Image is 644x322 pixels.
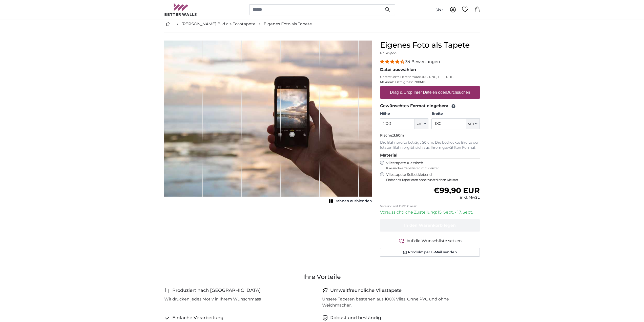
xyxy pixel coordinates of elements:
[380,51,397,55] span: Nr. WQ553
[164,16,480,32] nav: breadcrumbs
[380,238,480,244] button: Auf die Wunschliste setzen
[380,80,480,84] p: Maximale Dateigrösse 200MB.
[380,67,480,73] legend: Datei auswählen
[404,223,456,228] span: In den Warenkorb legen
[380,133,480,138] p: Fläche:
[327,198,372,205] button: Bahnen ausblenden
[264,21,312,27] a: Eigenes Foto als Tapete
[417,121,423,126] span: cm
[431,5,447,14] button: (de)
[335,199,372,204] span: Bahnen ausblenden
[431,111,480,116] label: Breite
[164,41,372,205] div: 1 of 1
[172,314,223,321] h4: Einfache Verarbeitung
[380,59,405,64] span: 4.32 stars
[386,161,476,170] label: Vliestapete Klassisch
[406,238,462,244] span: Auf die Wunschliste setzen
[380,204,480,208] p: Versand mit DPD Classic
[164,273,480,281] h3: Ihre Vorteile
[181,21,256,27] a: [PERSON_NAME] Bild als Fototapete
[330,314,381,321] h4: Robust und beständig
[172,287,261,294] h4: Produziert nach [GEOGRAPHIC_DATA]
[380,103,480,109] legend: Gewünschtes Format eingeben:
[415,118,428,129] button: cm
[380,219,480,232] button: In den Warenkorb legen
[380,111,428,116] label: Höhe
[380,152,480,159] legend: Material
[380,41,480,50] h1: Eigenes Foto als Tapete
[322,296,476,308] p: Unsere Tapeten bestehen aus 100% Vlies. Ohne PVC und ohne Weichmacher.
[433,186,480,195] span: €99,90 EUR
[164,296,261,302] p: Wir drucken jedes Motiv in Ihrem Wunschmass
[330,287,402,294] h4: Umweltfreundliche Vliestapete
[380,140,480,150] p: Die Bahnbreite beträgt 50 cm. Die bedruckte Breite der letzten Bahn ergibt sich aus Ihrem gewählt...
[466,118,480,129] button: cm
[446,90,470,94] u: Durchsuchen
[380,209,480,215] p: Voraussichtliche Zustellung: 15. Sept. - 17. Sept.
[388,87,472,98] label: Drag & Drop Ihrer Dateien oder
[405,59,440,64] span: 34 Bewertungen
[433,195,480,200] div: inkl. MwSt.
[386,172,480,182] label: Vliestapete Selbstklebend
[380,75,480,79] p: Unterstützte Dateiformate JPG, PNG, TIFF, PDF.
[393,133,406,138] span: 3.60m²
[164,3,197,16] img: Betterwalls
[468,121,474,126] span: cm
[386,178,480,182] span: Einfaches Tapezieren ohne zusätzlichen Kleister
[386,166,476,170] span: Klassisches Tapezieren mit Kleister
[380,248,480,257] button: Produkt per E-Mail senden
